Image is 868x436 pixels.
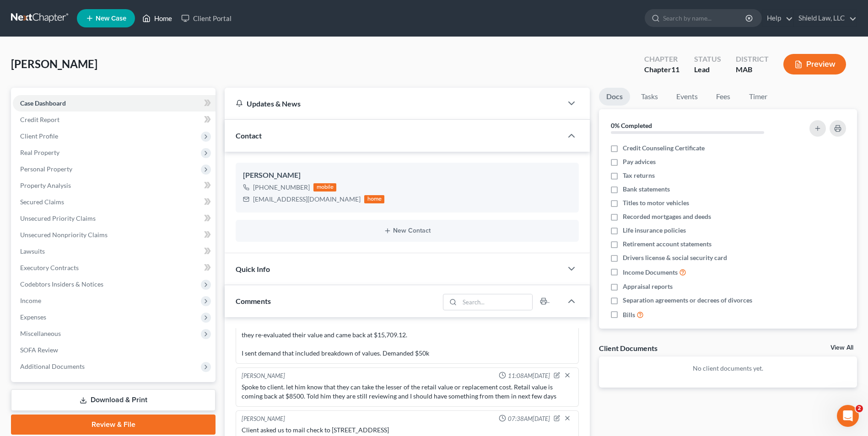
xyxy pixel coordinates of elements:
span: [PERSON_NAME] [11,57,97,70]
button: Preview [783,54,846,74]
span: Property Analysis [20,181,71,189]
div: MAB [736,64,769,75]
input: Search... [459,294,532,310]
span: Credit Counseling Certificate [623,144,705,153]
span: Unsecured Priority Claims [20,214,96,222]
a: Property Analysis [13,177,216,194]
a: Events [669,88,705,106]
a: Timer [742,88,775,106]
a: Tasks [634,88,665,106]
span: Real Property [20,149,59,156]
span: 11 [671,65,679,74]
div: [PHONE_NUMBER] [253,183,310,192]
a: Fees [709,88,738,106]
div: District [736,54,769,64]
a: View All [830,345,853,351]
div: home [364,195,384,203]
div: [PERSON_NAME] [242,415,285,424]
strong: 0% Completed [611,122,652,129]
div: Client asked us to mail check to [STREET_ADDRESS] [242,425,573,435]
span: 07:38AM[DATE] [508,415,550,423]
span: Titles to motor vehicles [623,198,689,207]
div: Lead [694,64,721,75]
a: Review & File [11,415,216,435]
a: Case Dashboard [13,95,216,112]
a: Credit Report [13,112,216,128]
span: SOFA Review [20,346,58,354]
span: Retirement account statements [623,239,712,249]
span: Recorded mortgages and deeds [623,212,711,221]
input: Search by name... [663,10,747,27]
span: Secured Claims [20,198,64,206]
div: [EMAIL_ADDRESS][DOMAIN_NAME] [253,195,361,204]
span: Miscellaneous [20,330,61,337]
span: Drivers license & social security card [623,253,727,262]
span: Bills [623,310,635,319]
div: Chapter [644,54,679,64]
a: Executory Contracts [13,260,216,276]
span: Client Profile [20,132,58,140]
span: Comments [236,297,271,305]
span: Income [20,297,41,304]
span: 2 [856,405,863,412]
div: Chapter [644,64,679,75]
span: Income Documents [623,268,678,277]
a: Download & Print [11,389,216,411]
div: [PERSON_NAME] [242,372,285,381]
a: Client Portal [177,10,236,27]
span: Codebtors Insiders & Notices [20,280,103,288]
span: Contact [236,131,262,140]
span: Executory Contracts [20,264,79,271]
div: mobile [313,183,336,191]
a: Docs [599,88,630,106]
span: Unsecured Nonpriority Claims [20,231,108,239]
span: Appraisal reports [623,282,673,291]
span: Life insurance policies [623,226,686,235]
span: Bank statements [623,185,670,194]
a: Unsecured Priority Claims [13,210,216,227]
a: Secured Claims [13,194,216,210]
span: 11:08AM[DATE] [508,372,550,380]
span: Additional Documents [20,362,85,370]
button: New Contact [243,227,571,234]
span: Expenses [20,313,46,321]
span: Case Dashboard [20,99,66,107]
span: Personal Property [20,165,72,173]
div: Updates & News [236,99,551,108]
a: SOFA Review [13,342,216,358]
span: Quick Info [236,265,270,273]
span: Lawsuits [20,247,45,255]
a: Unsecured Nonpriority Claims [13,227,216,243]
div: [PERSON_NAME] [243,170,571,181]
a: Shield Law, LLC [794,10,857,27]
div: Status [694,54,721,64]
span: Separation agreements or decrees of divorces [623,296,752,305]
p: No client documents yet. [606,364,850,373]
iframe: Intercom live chat [837,405,859,427]
a: Home [138,10,177,27]
span: New Case [96,15,126,22]
a: Help [762,10,793,27]
span: Tax returns [623,171,655,180]
div: Spoke to client. let him know that they can take the lesser of the retail value or replacement co... [242,383,573,401]
a: Lawsuits [13,243,216,260]
span: Pay advices [623,157,656,166]
div: they re-evaluated their value and came back at $15,709.12. I sent demand that included breakdown ... [242,330,573,358]
span: Credit Report [20,116,59,123]
div: Client Documents [599,343,658,353]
